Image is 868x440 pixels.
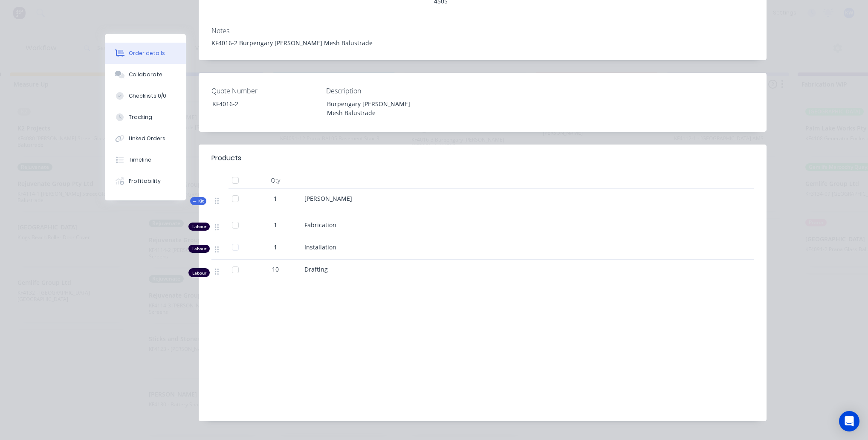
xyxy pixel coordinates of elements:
[129,113,152,121] div: Tracking
[105,149,186,171] button: Timeline
[326,86,433,96] label: Description
[304,194,352,203] span: [PERSON_NAME]
[272,265,279,274] span: 10
[274,243,277,252] span: 1
[211,86,318,96] label: Quote Number
[105,128,186,149] button: Linked Orders
[188,268,210,277] div: Labour
[274,194,277,203] span: 1
[105,107,186,128] button: Tracking
[304,243,336,251] span: Installation
[839,411,859,431] div: Open Intercom Messenger
[129,49,165,57] div: Order details
[105,64,186,85] button: Collaborate
[129,71,162,78] div: Collaborate
[188,223,210,231] div: Labour
[105,43,186,64] button: Order details
[190,197,206,205] div: Kit
[129,135,165,142] div: Linked Orders
[274,220,277,229] span: 1
[129,177,161,185] div: Profitability
[304,265,328,273] span: Drafting
[320,98,427,119] div: Burpengary [PERSON_NAME] Mesh Balustrade
[105,85,186,107] button: Checklists 0/0
[129,156,151,164] div: Timeline
[250,172,301,189] div: Qty
[211,153,241,163] div: Products
[193,198,204,204] span: Kit
[205,98,312,110] div: KF4016-2
[188,245,210,253] div: Labour
[129,92,166,100] div: Checklists 0/0
[105,171,186,192] button: Profitability
[211,27,754,35] div: Notes
[211,38,754,47] div: KF4016-2 Burpengary [PERSON_NAME] Mesh Balustrade
[304,221,336,229] span: Fabrication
